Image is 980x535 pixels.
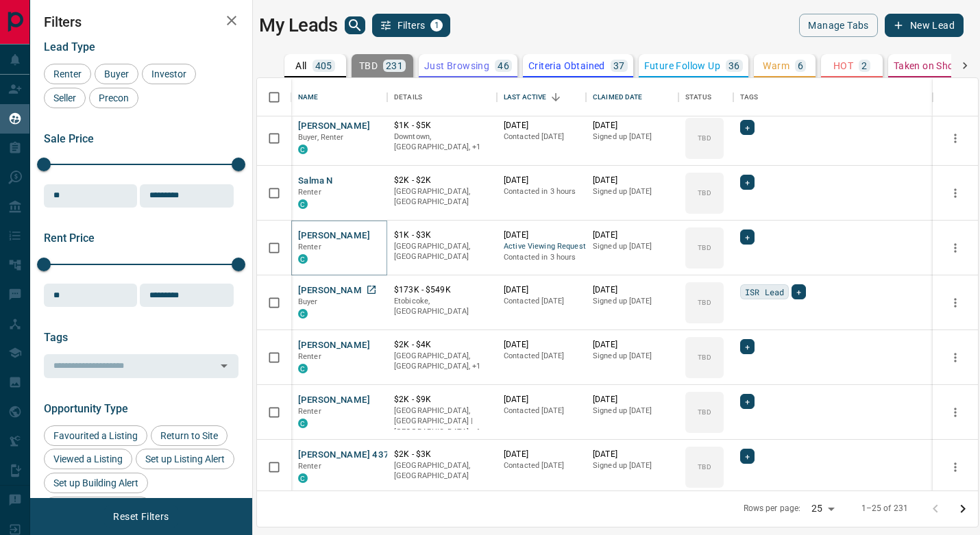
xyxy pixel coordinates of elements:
[945,238,966,258] button: more
[504,186,579,197] p: Contacted in 3 hours
[394,406,490,438] p: Toronto
[298,254,308,264] div: condos.ca
[156,430,223,441] span: Return to Site
[740,394,755,409] div: +
[593,241,672,252] p: Signed up [DATE]
[698,297,711,308] p: TBD
[593,394,672,406] p: [DATE]
[745,121,750,134] span: +
[698,133,711,143] p: TBD
[315,61,332,71] p: 405
[745,340,750,353] span: +
[740,175,755,190] div: +
[136,449,234,469] div: Set up Listing Alert
[593,284,672,296] p: [DATE]
[504,252,579,263] p: Contacted in 3 hours
[359,61,378,71] p: TBD
[593,78,643,116] div: Claimed Date
[593,406,672,416] p: Signed up [DATE]
[394,351,490,372] p: Toronto
[298,352,321,361] span: Renter
[504,175,579,186] p: [DATE]
[644,61,720,71] p: Future Follow Up
[298,297,318,306] span: Buyer
[44,331,68,344] span: Tags
[861,61,867,71] p: 2
[497,78,586,116] div: Last Active
[298,242,321,251] span: Renter
[298,462,321,471] span: Renter
[528,61,605,71] p: Criteria Obtained
[740,229,755,245] div: +
[792,284,806,299] div: +
[49,453,127,464] span: Viewed a Listing
[763,61,789,71] p: Warm
[740,120,755,135] div: +
[394,229,490,241] p: $1K - $3K
[432,21,441,30] span: 1
[593,460,672,471] p: Signed up [DATE]
[44,40,95,53] span: Lead Type
[593,186,672,197] p: Signed up [DATE]
[504,132,579,142] p: Contacted [DATE]
[298,419,308,428] div: condos.ca
[394,460,490,482] p: [GEOGRAPHIC_DATA], [GEOGRAPHIC_DATA]
[593,175,672,186] p: [DATE]
[945,293,966,313] button: more
[678,78,733,116] div: Status
[586,78,678,116] div: Claimed Date
[504,229,579,241] p: [DATE]
[215,356,234,375] button: Open
[593,296,672,307] p: Signed up [DATE]
[685,78,711,116] div: Status
[44,64,91,84] div: Renter
[49,430,143,441] span: Favourited a Listing
[99,69,134,79] span: Buyer
[298,78,319,116] div: Name
[504,406,579,416] p: Contacted [DATE]
[945,128,966,149] button: more
[394,449,490,460] p: $2K - $3K
[298,309,308,319] div: condos.ca
[298,339,370,352] button: [PERSON_NAME]
[593,120,672,132] p: [DATE]
[298,175,333,188] button: Salma N
[504,284,579,296] p: [DATE]
[95,64,138,84] div: Buyer
[295,61,306,71] p: All
[885,14,964,37] button: New Lead
[745,449,750,463] span: +
[94,92,134,103] span: Precon
[298,145,308,154] div: condos.ca
[394,394,490,406] p: $2K - $9K
[613,61,625,71] p: 37
[89,88,138,108] div: Precon
[698,462,711,472] p: TBD
[593,132,672,142] p: Signed up [DATE]
[424,61,489,71] p: Just Browsing
[728,61,740,71] p: 36
[44,402,128,415] span: Opportunity Type
[49,477,143,488] span: Set up Building Alert
[44,14,238,30] h2: Filters
[745,285,784,299] span: ISR Lead
[504,449,579,460] p: [DATE]
[298,449,430,462] button: [PERSON_NAME] 4372672760
[372,14,451,37] button: Filters1
[394,120,490,132] p: $1K - $5K
[298,120,370,133] button: [PERSON_NAME]
[44,232,95,245] span: Rent Price
[698,242,711,253] p: TBD
[394,339,490,351] p: $2K - $4K
[593,351,672,362] p: Signed up [DATE]
[745,230,750,244] span: +
[298,284,370,297] button: [PERSON_NAME]
[298,364,308,373] div: condos.ca
[504,339,579,351] p: [DATE]
[745,395,750,408] span: +
[44,473,148,493] div: Set up Building Alert
[394,132,490,153] p: Toronto
[744,503,801,514] p: Rows per page:
[44,132,94,145] span: Sale Price
[394,241,490,262] p: [GEOGRAPHIC_DATA], [GEOGRAPHIC_DATA]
